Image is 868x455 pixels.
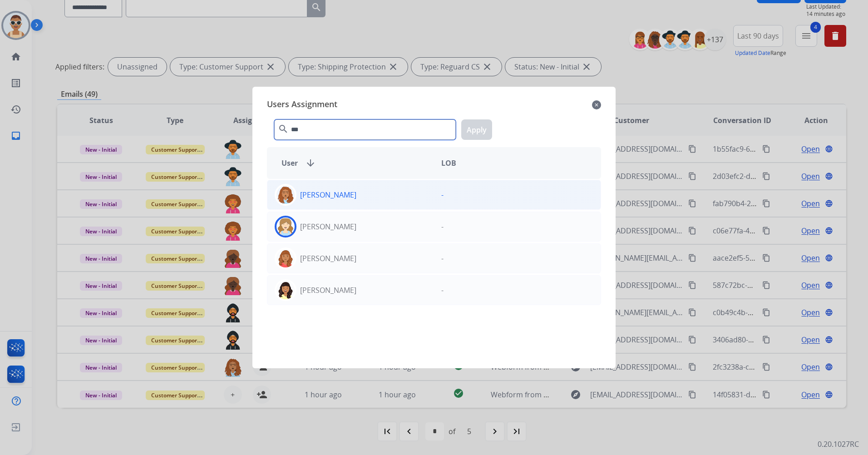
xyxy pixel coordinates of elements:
p: [PERSON_NAME] [300,285,356,296]
p: - [441,253,444,264]
mat-icon: close [592,99,601,110]
p: - [441,189,444,200]
span: LOB [441,158,456,168]
p: - [441,221,444,232]
mat-icon: arrow_downward [305,158,316,168]
p: [PERSON_NAME] [300,189,356,200]
p: [PERSON_NAME] [300,253,356,264]
button: Apply [461,119,492,140]
div: User [274,158,434,168]
p: [PERSON_NAME] [300,221,356,232]
p: - [441,285,444,296]
mat-icon: search [278,124,289,134]
span: Users Assignment [267,98,337,112]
